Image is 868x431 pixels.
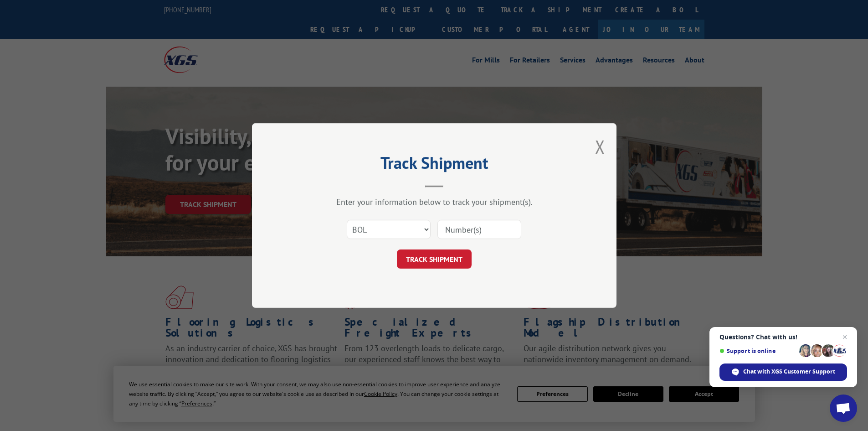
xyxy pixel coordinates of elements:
[719,333,847,341] span: Questions? Chat with us!
[298,156,571,174] h2: Track Shipment
[830,395,857,422] div: Open chat
[298,197,571,207] div: Enter your information below to track your shipment(s).
[743,368,835,376] span: Chat with XGS Customer Support
[595,135,605,159] button: Close modal
[719,348,796,354] span: Support is online
[437,220,521,239] input: Number(s)
[397,249,472,269] button: TRACK SHIPMENT
[839,332,850,343] span: Close chat
[719,363,847,381] div: Chat with XGS Customer Support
